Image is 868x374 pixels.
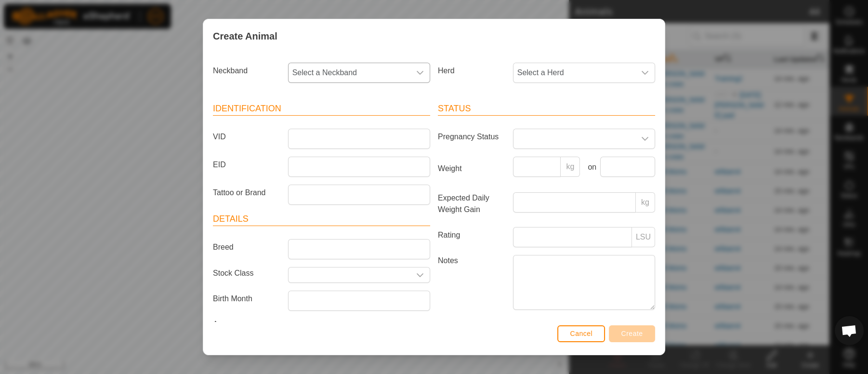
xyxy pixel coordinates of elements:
[213,102,430,116] header: Identification
[289,63,410,82] span: Select a Neckband
[209,267,284,279] label: Stock Class
[434,227,509,243] label: Rating
[609,325,655,342] button: Create
[621,330,643,337] span: Create
[209,291,284,307] label: Birth Month
[635,63,655,82] div: dropdown trigger
[636,192,655,213] p-inputgroup-addon: kg
[209,185,284,201] label: Tattoo or Brand
[209,129,284,145] label: VID
[410,267,430,282] div: dropdown trigger
[584,161,596,173] label: on
[209,239,284,255] label: Breed
[434,63,509,79] label: Herd
[513,63,635,82] span: Select a Herd
[632,227,655,247] p-inputgroup-addon: LSU
[434,157,509,181] label: Weight
[570,330,592,337] span: Cancel
[557,325,605,342] button: Cancel
[209,319,284,330] label: Age
[213,29,277,43] span: Create Animal
[213,213,430,226] header: Details
[835,316,864,345] div: Open chat
[209,63,284,79] label: Neckband
[410,63,430,82] div: dropdown trigger
[438,102,655,116] header: Status
[434,255,509,309] label: Notes
[434,129,509,145] label: Pregnancy Status
[288,320,290,328] span: -
[561,157,580,177] p-inputgroup-addon: kg
[434,192,509,215] label: Expected Daily Weight Gain
[209,157,284,173] label: EID
[635,129,655,148] div: dropdown trigger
